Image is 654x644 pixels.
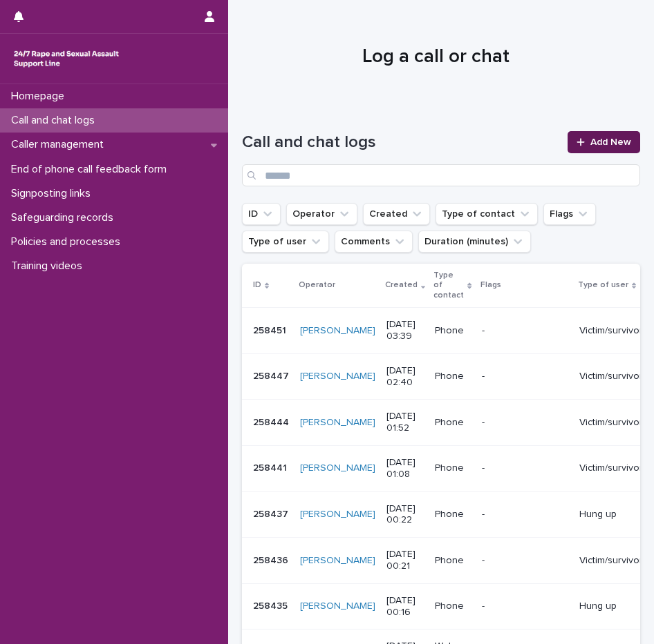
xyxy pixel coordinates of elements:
p: Phone [435,509,470,520]
button: Operator [286,203,357,225]
p: [DATE] 01:52 [386,411,424,434]
p: Phone [435,555,470,567]
button: Duration (minutes) [418,231,531,253]
p: Operator [299,277,335,293]
span: Add New [590,137,631,147]
p: Phone [435,325,470,337]
a: [PERSON_NAME] [300,417,375,429]
p: Phone [435,462,470,474]
p: - [482,555,568,567]
p: Safeguarding records [6,211,124,224]
button: Comments [335,231,413,253]
p: 258447 [253,368,292,382]
p: [DATE] 01:08 [386,457,424,480]
p: Phone [435,601,470,612]
img: rhQMoQhaT3yELyF149Cw [11,45,122,72]
p: Training videos [6,260,93,273]
p: 258437 [253,506,291,520]
p: Hung up [579,601,643,612]
h1: Call and chat logs [242,133,559,153]
a: [PERSON_NAME] [300,371,375,382]
p: Phone [435,371,470,382]
p: [DATE] 03:39 [386,319,424,342]
p: - [482,462,568,474]
h1: Log a call or chat [242,46,630,69]
button: Type of contact [436,203,538,225]
p: Victim/survivor [579,462,643,474]
p: ID [253,277,261,293]
p: [DATE] 02:40 [386,365,424,389]
p: Hung up [579,509,643,520]
p: [DATE] 00:22 [386,503,424,527]
button: ID [242,203,281,225]
a: [PERSON_NAME] [300,462,375,474]
a: [PERSON_NAME] [300,601,375,612]
p: Type of contact [433,268,464,303]
p: Policies and processes [6,235,131,248]
p: Caller management [6,138,115,151]
p: 258435 [253,598,290,612]
a: [PERSON_NAME] [300,325,375,337]
p: Call and chat logs [6,114,106,127]
a: [PERSON_NAME] [300,509,375,520]
p: Victim/survivor [579,417,643,429]
input: Search [242,164,640,186]
p: - [482,325,568,337]
p: - [482,371,568,382]
p: Created [385,277,418,293]
p: - [482,509,568,520]
p: Flags [480,277,501,293]
p: End of phone call feedback form [6,163,178,176]
button: Created [363,203,430,225]
button: Flags [543,203,596,225]
p: Victim/survivor [579,371,643,382]
p: Victim/survivor [579,555,643,567]
a: Add New [568,131,640,153]
button: Type of user [242,231,329,253]
p: - [482,417,568,429]
p: Homepage [6,90,75,103]
p: Phone [435,417,470,429]
p: 258436 [253,552,291,567]
p: Victim/survivor [579,325,643,337]
a: [PERSON_NAME] [300,555,375,567]
p: [DATE] 00:21 [386,549,424,572]
p: - [482,601,568,612]
p: Signposting links [6,187,102,200]
p: 258441 [253,460,290,474]
p: Type of user [578,277,628,293]
p: 258444 [253,414,292,429]
p: 258451 [253,322,289,337]
p: [DATE] 00:16 [386,595,424,618]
